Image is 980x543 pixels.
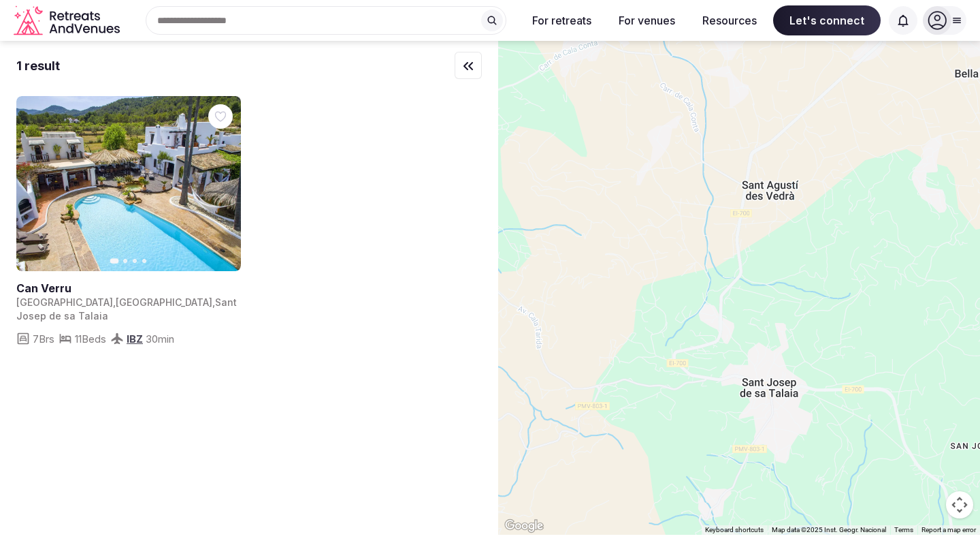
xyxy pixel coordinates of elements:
[691,5,768,35] button: Resources
[212,296,215,308] span: ,
[502,517,546,535] a: Open this area in Google Maps (opens a new window)
[502,517,546,535] img: Google
[773,5,881,35] span: Let's connect
[113,296,116,308] span: ,
[921,526,976,533] a: Report a map error
[127,332,143,345] a: IBZ
[772,526,886,533] span: Map data ©2025 Inst. Geogr. Nacional
[123,259,127,263] button: Go to slide 2
[705,525,764,535] button: Keyboard shortcuts
[146,332,174,346] span: 30 min
[946,491,973,518] button: Map camera controls
[133,259,137,263] button: Go to slide 3
[110,258,119,264] button: Go to slide 1
[894,526,913,533] a: Terms (opens in new tab)
[16,281,241,296] a: View venue
[16,296,113,308] span: [GEOGRAPHIC_DATA]
[14,5,122,36] a: Visit the homepage
[521,5,602,35] button: For retreats
[14,5,122,36] svg: Retreats and Venues company logo
[16,296,237,322] span: Sant Josep de sa Talaia
[142,259,146,263] button: Go to slide 4
[608,5,686,35] button: For venues
[33,332,54,346] span: 7 Brs
[116,296,212,308] span: [GEOGRAPHIC_DATA]
[16,96,241,271] a: View Can Verru
[16,281,241,296] h2: Can Verru
[16,57,60,74] div: 1 result
[75,332,106,346] span: 11 Beds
